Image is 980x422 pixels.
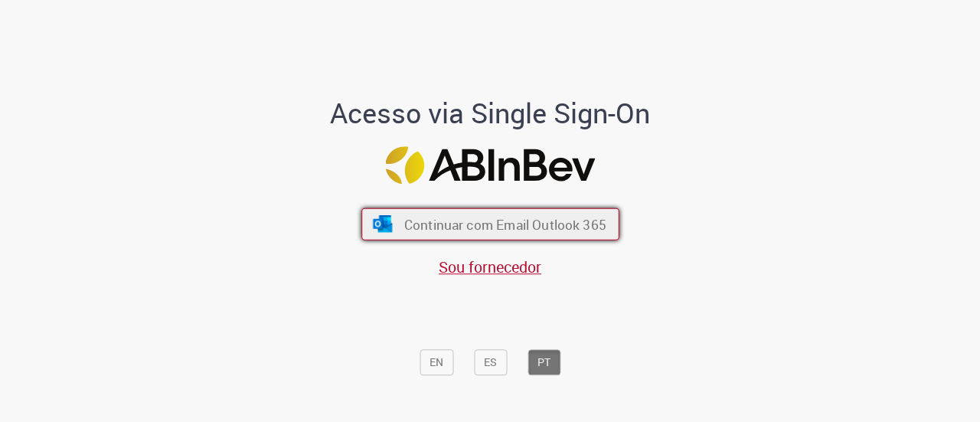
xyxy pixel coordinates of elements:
h1: Acesso via Single Sign-On [278,98,703,129]
span: Continuar com Email Outlook 365 [403,215,606,233]
a: Sou fornecedor [439,257,541,277]
button: ES [474,349,507,375]
button: EN [420,349,453,375]
button: ícone Azure/Microsoft 360 Continuar com Email Outlook 365 [361,208,619,240]
button: PT [528,349,560,375]
img: ícone Azure/Microsoft 360 [371,216,394,233]
img: Logo ABInBev [385,146,595,184]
